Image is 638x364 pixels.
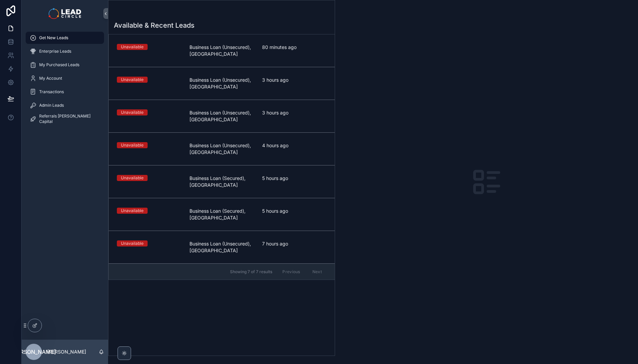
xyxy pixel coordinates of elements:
span: 80 minutes ago [262,44,327,51]
span: Referrals [PERSON_NAME] Capital [39,113,97,124]
span: Business Loan (Unsecured), [GEOGRAPHIC_DATA] [189,77,254,90]
span: Enterprise Leads [39,49,71,54]
span: 3 hours ago [262,109,327,116]
a: Referrals [PERSON_NAME] Capital [26,113,104,125]
span: Showing 7 of 7 results [230,269,272,275]
a: UnavailableBusiness Loan (Unsecured), [GEOGRAPHIC_DATA]4 hours ago [109,132,335,165]
a: Enterprise Leads [26,45,104,57]
div: scrollable content [22,27,108,134]
span: 4 hours ago [262,142,327,149]
span: Admin Leads [39,103,64,108]
div: Unavailable [121,240,144,246]
div: Unavailable [121,175,144,181]
span: 5 hours ago [262,175,327,182]
span: Business Loan (Unsecured), [GEOGRAPHIC_DATA] [189,240,254,254]
a: Transactions [26,86,104,98]
span: 7 hours ago [262,240,327,247]
span: My Account [39,76,62,81]
a: My Purchased Leads [26,59,104,71]
a: UnavailableBusiness Loan (Unsecured), [GEOGRAPHIC_DATA]7 hours ago [109,231,335,263]
div: Unavailable [121,142,144,148]
span: 5 hours ago [262,208,327,214]
div: Unavailable [121,44,144,50]
a: UnavailableBusiness Loan (Unsecured), [GEOGRAPHIC_DATA]3 hours ago [109,67,335,100]
a: Get New Leads [26,32,104,44]
span: Get New Leads [39,35,68,41]
div: Unavailable [121,109,144,115]
span: Business Loan (Unsecured), [GEOGRAPHIC_DATA] [189,109,254,123]
span: Business Loan (Unsecured), [GEOGRAPHIC_DATA] [189,142,254,156]
span: Business Loan (Unsecured), [GEOGRAPHIC_DATA] [189,44,254,57]
span: [PERSON_NAME] [11,348,56,356]
div: Unavailable [121,208,144,214]
span: 3 hours ago [262,77,327,83]
a: UnavailableBusiness Loan (Secured), [GEOGRAPHIC_DATA]5 hours ago [109,165,335,198]
a: UnavailableBusiness Loan (Unsecured), [GEOGRAPHIC_DATA]3 hours ago [109,100,335,132]
a: My Account [26,72,104,84]
span: Transactions [39,89,64,95]
a: UnavailableBusiness Loan (Secured), [GEOGRAPHIC_DATA]5 hours ago [109,198,335,231]
a: UnavailableBusiness Loan (Unsecured), [GEOGRAPHIC_DATA]80 minutes ago [109,34,335,67]
span: Business Loan (Secured), [GEOGRAPHIC_DATA] [189,208,254,221]
h1: Available & Recent Leads [114,21,195,30]
span: Business Loan (Secured), [GEOGRAPHIC_DATA] [189,175,254,188]
span: My Purchased Leads [39,62,79,68]
a: Admin Leads [26,99,104,111]
img: App logo [49,8,81,19]
div: Unavailable [121,77,144,83]
p: [PERSON_NAME] [47,348,86,355]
